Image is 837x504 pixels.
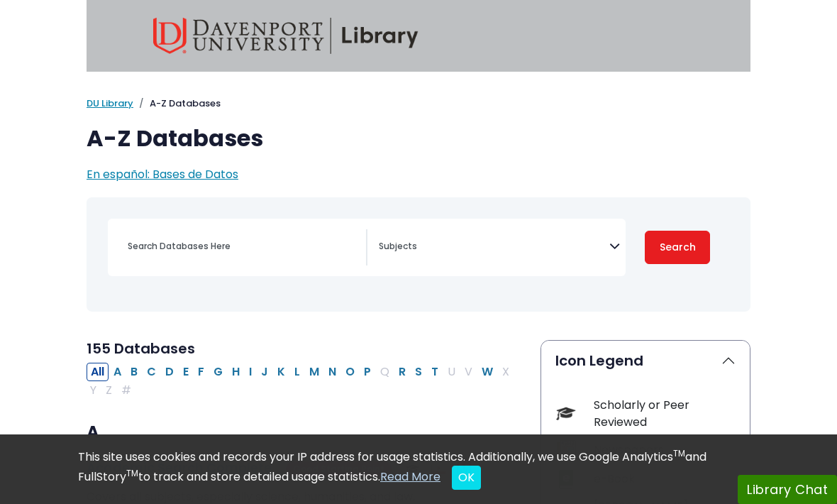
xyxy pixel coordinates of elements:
button: Filter Results T [427,363,443,381]
h3: A [87,422,523,444]
button: Filter Results O [341,363,359,381]
button: Filter Results P [360,363,375,381]
button: Filter Results A [109,363,126,381]
button: Filter Results J [257,363,272,381]
nav: breadcrumb [87,97,750,111]
a: DU Library [87,97,133,110]
li: A-Z Databases [133,97,221,111]
button: Close [452,466,481,490]
button: Filter Results M [305,363,323,381]
img: Davenport University Library [153,18,418,54]
div: This site uses cookies and records your IP address for usage statistics. Additionally, we use Goo... [78,449,759,490]
button: Filter Results R [394,363,410,381]
button: All [87,363,109,381]
span: 155 Databases [87,339,195,358]
a: En español: Bases de Datos [87,166,238,182]
button: Filter Results H [228,363,244,381]
button: Filter Results N [324,363,340,381]
h1: A-Z Databases [87,125,750,152]
button: Filter Results D [161,363,178,381]
button: Filter Results G [209,363,227,381]
div: Scholarly or Peer Reviewed [594,397,736,431]
textarea: Search [379,242,609,253]
div: Alpha-list to filter by first letter of database name [87,363,515,398]
button: Filter Results I [245,363,256,381]
button: Filter Results E [179,363,193,381]
button: Submit for Search Results [645,231,710,264]
button: Library Chat [738,475,837,504]
button: Icon Legend [541,341,750,380]
sup: TM [126,467,138,479]
button: Filter Results L [290,363,304,381]
nav: Search filters [87,197,750,312]
sup: TM [673,447,685,459]
button: Filter Results W [477,363,497,381]
button: Filter Results F [194,363,209,381]
img: Icon Scholarly or Peer Reviewed [556,404,575,423]
button: Filter Results B [126,363,142,381]
input: Search database by title or keyword [119,236,366,257]
button: Filter Results K [273,363,289,381]
button: Filter Results C [143,363,160,381]
button: Filter Results S [411,363,426,381]
a: Read More [380,469,440,485]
